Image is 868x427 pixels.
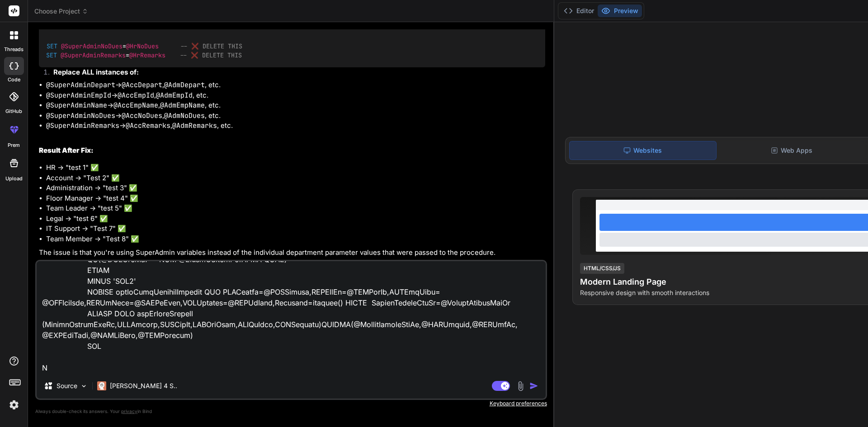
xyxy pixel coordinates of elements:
[53,68,139,76] strong: Replace ALL instances of:
[126,121,170,130] code: @AccRemarks
[598,5,642,17] button: Preview
[122,111,162,120] code: @AccNoDues
[97,381,106,390] img: Claude 4 Sonnet
[46,91,111,100] code: @SuperAdminEmpId
[580,263,624,274] div: HTML/CSS/JS
[172,121,217,130] code: @AdmRemarks
[61,42,123,50] span: @SuperAdminNoDues
[47,42,57,50] span: SET
[46,163,545,173] li: HR → "test 1" ✅
[6,397,22,413] img: settings
[46,111,115,120] code: @SuperAdminNoDues
[4,46,24,53] label: threads
[46,80,115,89] code: @SuperAdminDepart
[46,111,545,121] li: → , , etc.
[35,407,547,416] p: Always double-check its answers. Your in Bind
[180,42,242,50] span: -- ❌ DELETE THIS
[46,183,545,193] li: Administration → "test 3" ✅
[34,7,88,16] span: Choose Project
[164,111,205,120] code: @AdmNoDues
[8,141,20,149] label: prem
[46,80,545,90] li: → , , etc.
[46,90,545,101] li: → , , etc.
[37,261,546,373] textarea: LO(@IpsumDolorSitAm CO ADI ELIT) SEDDO --EIU @TempoRinciDiDunt=@UtLaBore --ETD @MagnaAliquAenimad...
[80,382,88,390] img: Pick Models
[57,381,77,390] p: Source
[46,193,545,204] li: Floor Manager → "test 4" ✅
[122,80,162,89] code: @AccDepart
[110,381,177,390] p: [PERSON_NAME] 4 S..
[515,381,526,391] img: attachment
[160,101,205,110] code: @AdmEmpName
[39,248,545,258] p: The issue is that you're using SuperAdmin variables instead of the individual department paramete...
[118,91,154,100] code: @AccEmpId
[46,101,107,110] code: @SuperAdminName
[180,52,242,60] span: -- ❌ DELETE THIS
[5,108,22,115] label: GitHub
[5,175,23,183] label: Upload
[46,121,545,131] li: → , , etc.
[46,100,545,111] li: → , , etc.
[39,146,94,155] strong: Result After Fix:
[61,52,126,60] span: @SuperAdminRemarks
[156,91,193,100] code: @AdmEmpId
[718,141,865,160] div: Web Apps
[129,52,165,60] span: @HrRemarks
[113,101,158,110] code: @AccEmpName
[35,400,547,407] p: Keyboard preferences
[46,234,545,244] li: Team Member → "Test 8" ✅
[126,42,159,50] span: @HrNoDues
[529,381,538,390] img: icon
[46,173,545,183] li: Account → "Test 2" ✅
[46,52,57,60] span: SET
[8,76,20,84] label: code
[46,203,545,214] li: Team Leader → "test 5" ✅
[560,5,598,17] button: Editor
[126,52,129,60] span: =
[46,121,119,130] code: @SuperAdminRemarks
[164,80,205,89] code: @AdmDepart
[46,224,545,234] li: IT Support → "Test 7" ✅
[123,42,126,50] span: =
[121,408,137,414] span: privacy
[569,141,717,160] div: Websites
[46,214,545,224] li: Legal → "test 6" ✅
